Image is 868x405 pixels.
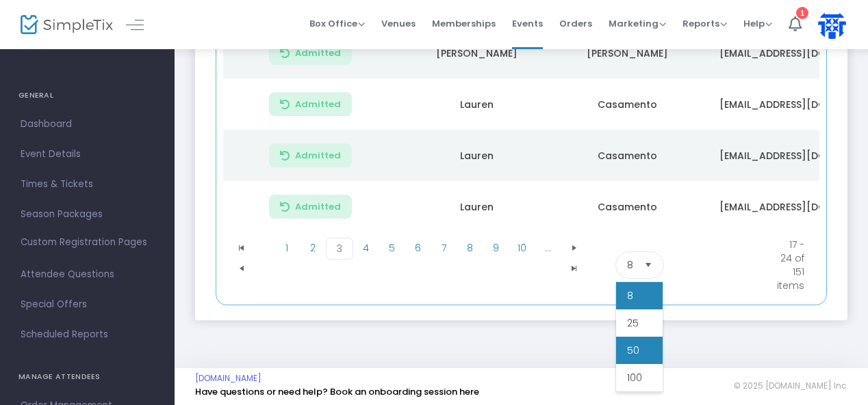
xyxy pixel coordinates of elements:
[309,17,365,30] span: Box Office
[274,238,300,258] span: Page 1
[552,27,702,79] td: [PERSON_NAME]
[401,79,552,130] td: Lauren
[559,6,592,41] span: Orders
[431,238,457,258] span: Page 7
[561,238,587,258] span: Go to the next page
[21,236,147,249] span: Custom Registration Pages
[535,238,561,258] span: Page 11
[512,6,543,41] span: Events
[639,252,658,278] button: Select
[300,238,326,258] span: Page 2
[21,326,154,344] span: Scheduled Reports
[552,130,702,181] td: Casamento
[405,238,431,258] span: Page 6
[236,263,247,274] span: Go to the previous page
[21,296,154,313] span: Special Offers
[295,48,341,59] span: Admitted
[569,263,580,274] span: Go to the last page
[295,201,341,212] span: Admitted
[401,27,552,79] td: [PERSON_NAME]
[21,145,154,163] span: Event Details
[236,242,247,253] span: Go to the first page
[627,316,639,330] span: 25
[21,266,154,283] span: Attendee Questions
[18,82,156,109] h4: GENERAL
[229,258,255,279] span: Go to the previous page
[432,6,496,41] span: Memberships
[21,176,154,193] span: Times & Tickets
[796,7,808,19] div: 1
[379,238,405,258] span: Page 5
[295,99,341,110] span: Admitted
[734,380,847,391] span: © 2025 [DOMAIN_NAME] Inc.
[326,238,353,260] span: Page 3
[777,238,804,292] kendo-pager-info: 17 - 24 of 151 items
[561,258,587,279] span: Go to the last page
[627,258,633,272] span: 8
[552,79,702,130] td: Casamento
[743,17,772,30] span: Help
[295,150,341,161] span: Admitted
[401,130,552,181] td: Lauren
[627,371,642,385] span: 100
[483,238,509,258] span: Page 9
[627,289,633,303] span: 8
[269,92,352,116] button: Admitted
[21,206,154,223] span: Season Packages
[552,181,702,232] td: Casamento
[569,242,580,253] span: Go to the next page
[269,41,352,65] button: Admitted
[195,373,261,384] a: [DOMAIN_NAME]
[509,238,535,258] span: Page 10
[229,238,255,258] span: Go to the first page
[195,385,479,398] a: Have questions or need help? Book an onboarding session here
[682,17,727,30] span: Reports
[381,6,416,41] span: Venues
[18,363,156,391] h4: MANAGE ATTENDEES
[353,238,379,258] span: Page 4
[269,143,352,167] button: Admitted
[627,344,639,357] span: 50
[269,195,352,219] button: Admitted
[609,17,666,30] span: Marketing
[457,238,483,258] span: Page 8
[21,115,154,133] span: Dashboard
[401,181,552,232] td: Lauren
